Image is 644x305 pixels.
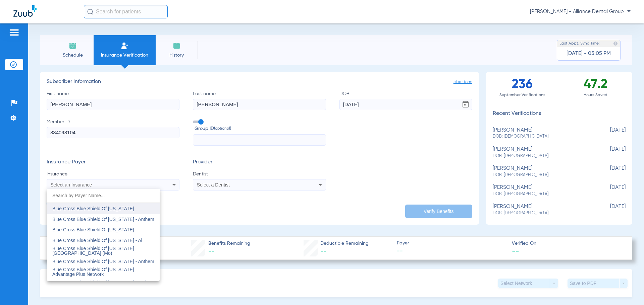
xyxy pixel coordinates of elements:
span: Blue Cross Blue Shield Of [US_STATE] - Ai [52,238,142,243]
span: Blue Cross Blue Shield Of [US_STATE] - Anthem [52,217,154,222]
span: Blue Cross Blue Shield Of [US_STATE] - Anthem [52,280,154,285]
span: Blue Cross Blue Shield Of [US_STATE] Advantage Plus Network [52,267,134,277]
span: Blue Cross Blue Shield Of [US_STATE] - Anthem [52,259,154,264]
span: Blue Cross Blue Shield Of [US_STATE] [52,227,134,232]
input: dropdown search [47,189,160,203]
span: Blue Cross Blue Shield Of [US_STATE][GEOGRAPHIC_DATA] (Mo) [52,246,134,256]
span: Blue Cross Blue Shield Of [US_STATE] [52,206,134,211]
